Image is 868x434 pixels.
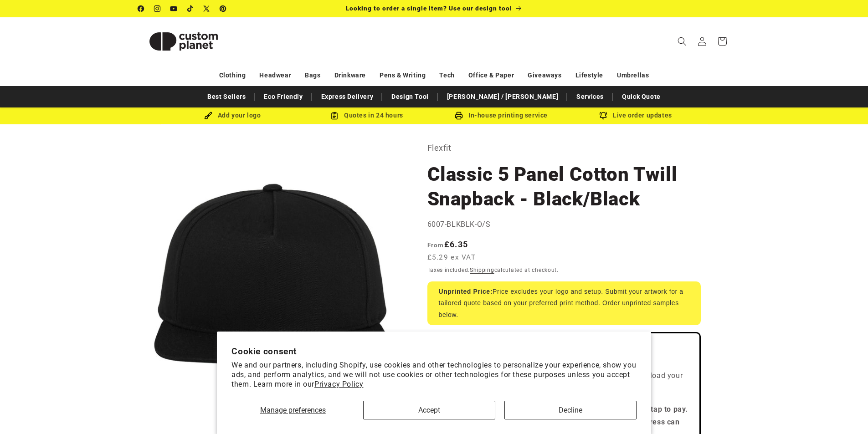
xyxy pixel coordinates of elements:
[231,401,354,419] button: Manage preferences
[317,89,378,105] a: Express Delivery
[203,89,250,105] a: Best Sellers
[363,401,495,419] button: Accept
[305,67,320,83] a: Bags
[427,241,444,249] span: From
[434,110,569,121] div: In-house printing service
[204,112,212,120] img: Brush Icon
[442,89,563,105] a: [PERSON_NAME] / [PERSON_NAME]
[260,406,326,414] span: Manage preferences
[455,112,463,120] img: In-house printing
[672,31,692,51] summary: Search
[259,67,291,83] a: Headwear
[528,67,561,83] a: Giveaways
[300,110,434,121] div: Quotes in 24 hours
[569,110,703,121] div: Live order updates
[138,141,405,407] media-gallery: Gallery Viewer
[219,67,246,83] a: Clothing
[334,67,366,83] a: Drinkware
[314,380,363,388] a: Privacy Policy
[427,266,701,275] div: Taxes included. calculated at checkout.
[439,67,454,83] a: Tech
[575,67,603,83] a: Lifestyle
[427,141,701,155] p: Flexfit
[231,346,637,357] h2: Cookie consent
[439,288,493,295] strong: Unprinted Price:
[468,67,514,83] a: Office & Paper
[165,110,300,121] div: Add your logo
[138,21,229,62] img: Custom Planet
[346,5,512,12] span: Looking to order a single item? Use our design tool
[427,220,491,229] span: 6007-BLKBLK-O/S
[427,281,701,325] div: Price excludes your logo and setup. Submit your artwork for a tailored quote based on your prefer...
[617,67,649,83] a: Umbrellas
[504,401,637,419] button: Decline
[572,89,608,105] a: Services
[231,361,637,389] p: We and our partners, including Shopify, use cookies and other technologies to personalize your ex...
[427,162,701,211] h1: Classic 5 Panel Cotton Twill Snapback - Black/Black
[387,89,433,105] a: Design Tool
[470,267,494,273] a: Shipping
[134,17,232,65] a: Custom Planet
[427,240,468,249] strong: £6.35
[380,67,426,83] a: Pens & Writing
[617,89,665,105] a: Quick Quote
[259,89,307,105] a: Eco Friendly
[427,252,476,263] span: £5.29 ex VAT
[599,112,607,120] img: Order updates
[330,112,339,120] img: Order Updates Icon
